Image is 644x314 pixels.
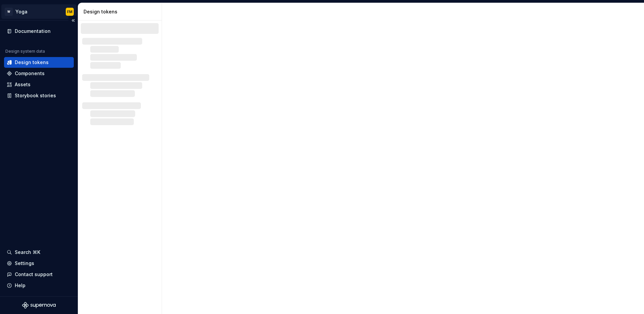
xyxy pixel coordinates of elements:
button: Collapse sidebar [68,16,78,25]
div: Assets [15,81,31,88]
a: Settings [4,258,74,269]
div: Documentation [15,28,51,35]
div: Help [15,282,25,289]
div: Settings [15,260,34,267]
svg: Supernova Logo [22,302,56,309]
div: FM [67,9,72,14]
a: Components [4,68,74,79]
div: Storybook stories [15,92,56,99]
div: Contact support [15,271,53,278]
div: Yoga [15,8,28,15]
button: Search ⌘K [4,247,74,258]
div: Components [15,70,45,77]
button: WYogaFM [1,4,76,19]
a: Design tokens [4,57,74,68]
div: Design tokens [15,59,49,66]
button: Contact support [4,269,74,280]
div: Design tokens [84,8,159,15]
a: Assets [4,79,74,90]
div: Design system data [5,49,45,54]
div: W [5,8,13,16]
button: Help [4,280,74,291]
div: Search ⌘K [15,249,40,256]
a: Storybook stories [4,90,74,101]
a: Documentation [4,26,74,37]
